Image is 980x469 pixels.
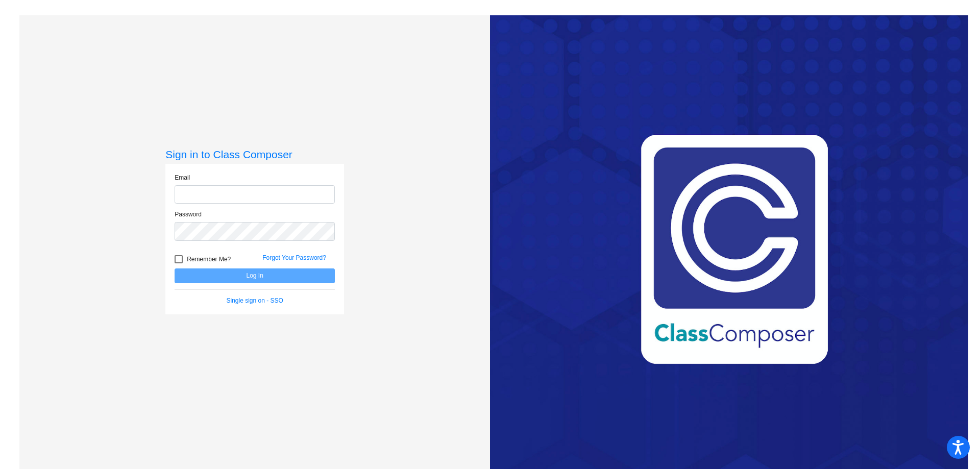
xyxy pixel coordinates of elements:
button: Log In [175,268,335,283]
span: Remember Me? [187,253,231,265]
label: Email [175,173,190,182]
a: Forgot Your Password? [262,254,326,261]
label: Password [175,210,202,219]
h3: Sign in to Class Composer [165,148,344,161]
a: Single sign on - SSO [227,297,283,304]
